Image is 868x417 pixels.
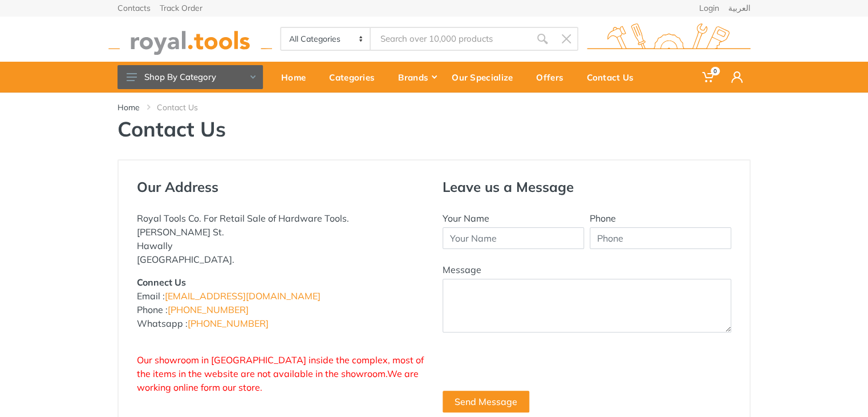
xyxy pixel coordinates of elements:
[694,62,723,93] a: 0
[137,354,424,393] span: Our showroom in [GEOGRAPHIC_DATA] inside the complex, most of the items in the website are not av...
[165,290,321,302] a: [EMAIL_ADDRESS][DOMAIN_NAME]
[108,23,272,55] img: royal.tools Logo
[117,117,751,141] h1: Contact Us
[443,391,529,412] button: Send Message
[699,4,719,12] a: Login
[188,318,269,329] a: [PHONE_NUMBER]
[168,304,249,315] a: [PHONE_NUMBER]
[590,211,616,225] label: Phone
[579,65,649,89] div: Contact Us
[117,4,151,12] a: Contacts
[273,65,321,89] div: Home
[443,179,731,195] h4: Leave us a Message
[587,23,751,55] img: royal.tools Logo
[117,102,140,113] a: Home
[443,346,616,391] iframe: reCAPTCHA
[321,62,390,93] a: Categories
[443,211,489,225] label: Your Name
[444,62,528,93] a: Our Specialize
[444,65,528,89] div: Our Specialize
[137,275,425,330] p: Email : Phone : Whatsapp :
[371,27,530,51] input: Site search
[137,179,425,195] h4: Our Address
[390,65,444,89] div: Brands
[528,62,579,93] a: Offers
[443,263,481,276] label: Message
[321,65,390,89] div: Categories
[117,102,751,113] nav: breadcrumb
[137,211,425,266] p: Royal Tools Co. For Retail Sale of Hardware Tools. [PERSON_NAME] St. Hawally [GEOGRAPHIC_DATA].
[590,227,731,249] input: Phone
[728,4,751,12] a: العربية
[528,65,579,89] div: Offers
[711,67,720,75] span: 0
[273,62,321,93] a: Home
[137,276,186,288] strong: Connect Us
[281,28,371,50] select: Category
[579,62,649,93] a: Contact Us
[157,102,215,113] li: Contact Us
[117,65,263,89] button: Shop By Category
[443,227,584,249] input: Your Name
[160,4,202,12] a: Track Order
